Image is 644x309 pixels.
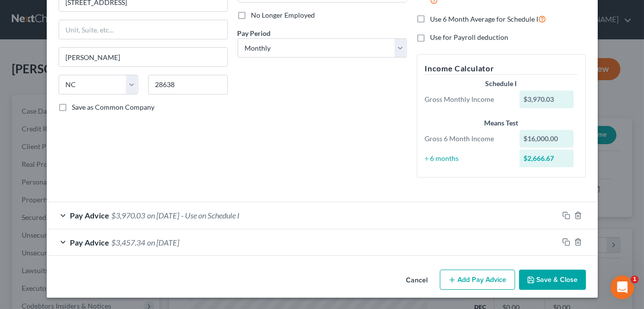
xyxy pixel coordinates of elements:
[420,94,515,104] div: Gross Monthly Income
[420,154,515,163] div: ÷ 6 months
[70,238,110,247] span: Pay Advice
[440,270,515,290] button: Add Pay Advice
[425,62,578,75] h5: Income Calculator
[420,134,515,144] div: Gross 6 Month Income
[519,270,586,290] button: Save & Close
[251,11,315,19] span: No Longer Employed
[182,211,240,220] span: - Use on Schedule I
[520,130,574,148] div: $16,000.00
[148,211,180,220] span: on [DATE]
[112,211,146,220] span: $3,970.03
[430,15,539,23] span: Use 6 Month Average for Schedule I
[425,118,578,128] div: Means Test
[148,75,228,94] input: Enter zip...
[611,276,634,299] iframe: Intercom live chat
[148,238,180,247] span: on [DATE]
[59,48,227,66] input: Enter city...
[112,238,146,247] span: $3,457.34
[425,79,578,89] div: Schedule I
[59,20,227,39] input: Unit, Suite, etc...
[399,271,436,290] button: Cancel
[238,29,271,37] span: Pay Period
[520,150,574,167] div: $2,666.67
[520,91,574,108] div: $3,970.03
[631,276,639,283] span: 1
[72,103,155,111] span: Save as Common Company
[430,33,509,41] span: Use for Payroll deduction
[70,211,110,220] span: Pay Advice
